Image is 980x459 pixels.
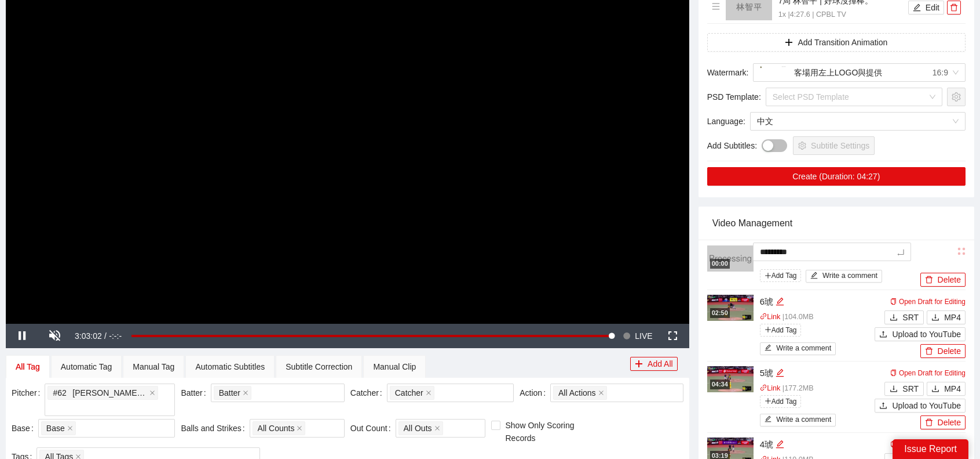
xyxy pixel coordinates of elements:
[776,368,784,377] span: edit
[925,418,933,428] span: delete
[434,425,440,431] span: close
[760,383,875,395] p: | 177.2 MB
[712,2,720,10] span: menu
[46,422,65,435] span: Base
[41,421,76,435] span: Base
[920,273,966,287] button: deleteDelete
[707,66,749,79] span: Watermark :
[53,386,147,399] span: [PERSON_NAME] ( 46 Clips )
[890,441,897,448] span: copy
[948,3,960,12] span: delete
[875,327,966,341] button: uploadUpload to YouTube
[908,1,944,15] button: editEdit
[131,335,613,337] div: Progress Bar
[778,9,905,21] p: 1x | 4:27.6 | CPBL TV
[760,324,802,337] span: Add Tag
[890,385,898,394] span: download
[6,324,38,348] button: Pause
[785,38,793,48] span: plus
[181,384,210,402] label: Batter
[765,272,771,279] span: plus
[707,167,966,186] button: Create (Duration: 04:27)
[53,386,70,399] span: # 62
[947,1,961,15] button: delete
[884,382,924,396] button: downloadSRT
[253,421,306,435] span: All Counts
[931,313,939,323] span: download
[890,440,966,449] a: Open Draft for Editing
[890,369,966,377] a: Open Draft for Editing
[710,259,730,269] div: 00:00
[890,370,897,377] span: copy
[760,342,836,355] button: editWrite a comment
[16,360,40,373] div: All Tag
[520,384,550,402] label: Action
[944,382,961,395] span: MP4
[297,425,302,431] span: close
[765,397,771,404] span: plus
[757,113,959,130] span: 中文
[760,395,802,408] span: Add Tag
[879,330,887,339] span: upload
[765,326,771,333] span: plus
[635,324,652,348] span: LIVE
[350,384,387,402] label: Catcher
[619,324,656,348] button: Seek to live, currently behind live
[710,380,730,389] div: 04:34
[920,415,966,429] button: deleteDelete
[707,295,754,321] img: a28267c3-0ec5-46f4-859b-51765957a4df.jpg
[920,344,966,358] button: deleteDelete
[404,422,432,435] span: All Outs
[947,88,966,106] button: setting
[67,425,73,431] span: close
[712,207,960,240] div: Video Management
[927,382,966,396] button: downloadMP4
[630,357,678,371] button: plusAdd All
[395,386,423,399] span: Catcher
[776,295,784,309] div: Edit
[707,366,754,392] img: 77d8096d-31c0-4546-92df-0c71155880f1.jpg
[765,415,772,424] span: edit
[892,328,961,341] span: Upload to YouTube
[760,384,781,392] a: linkLink
[707,139,757,152] span: Add Subtitles :
[902,382,919,395] span: SRT
[884,310,924,324] button: downloadSRT
[760,414,836,427] button: editWrite a comment
[760,312,875,323] p: | 104.0 MB
[707,91,761,103] span: PSD Template :
[635,360,643,369] span: plus
[776,297,784,306] span: edit
[373,360,416,373] div: Manual Clip
[426,390,432,396] span: close
[902,311,919,324] span: SRT
[258,422,295,435] span: All Counts
[109,331,122,341] span: -:-:-
[219,386,240,399] span: Batter
[350,419,396,438] label: Out Count
[944,311,961,324] span: MP4
[793,136,875,155] button: settingSubtitle Settings
[927,310,966,324] button: downloadMP4
[925,347,933,356] span: delete
[12,384,45,402] label: Pitcher
[558,386,596,399] span: All Actions
[931,385,939,394] span: download
[760,295,875,309] div: 6琥
[890,298,966,306] a: Open Draft for Editing
[181,419,249,438] label: Balls and Strikes
[707,115,745,128] span: Language :
[890,313,898,323] span: download
[760,366,875,380] div: 5琥
[398,421,443,435] span: All Outs
[657,324,689,348] button: Fullscreen
[760,438,875,451] div: 4琥
[75,331,102,341] span: 3:03:02
[598,390,604,396] span: close
[12,419,38,438] label: Base
[913,3,921,13] span: edit
[149,390,155,396] span: close
[765,344,772,353] span: edit
[195,360,265,373] div: Automatic Subtitles
[133,360,174,373] div: Manual Tag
